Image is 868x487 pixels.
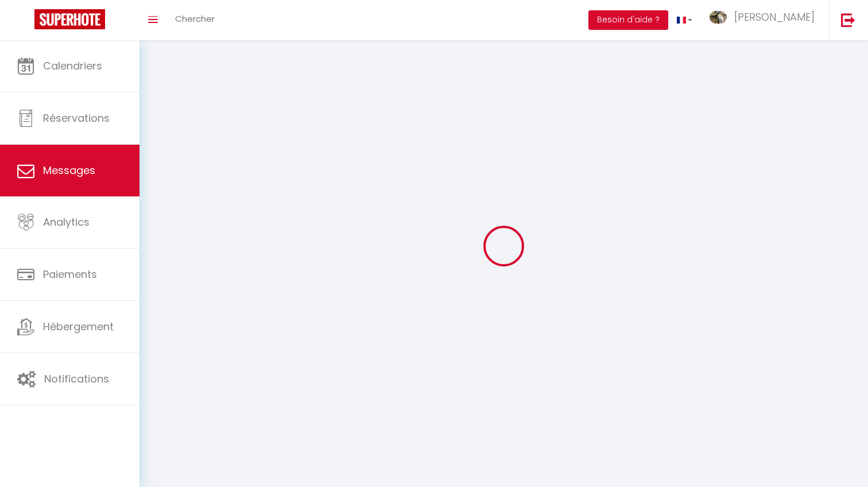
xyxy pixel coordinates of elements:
[43,163,95,177] span: Messages
[34,9,105,29] img: Super Booking
[734,10,815,24] span: [PERSON_NAME]
[9,5,44,39] button: Open LiveChat chat widget
[841,13,855,27] img: logout
[43,267,97,281] span: Paiements
[175,13,215,25] span: Chercher
[43,59,102,73] span: Calendriers
[588,10,668,30] button: Besoin d'aide ?
[43,319,114,334] span: Hébergement
[43,215,90,229] span: Analytics
[43,111,110,125] span: Réservations
[710,11,727,24] img: ...
[44,372,109,386] span: Notifications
